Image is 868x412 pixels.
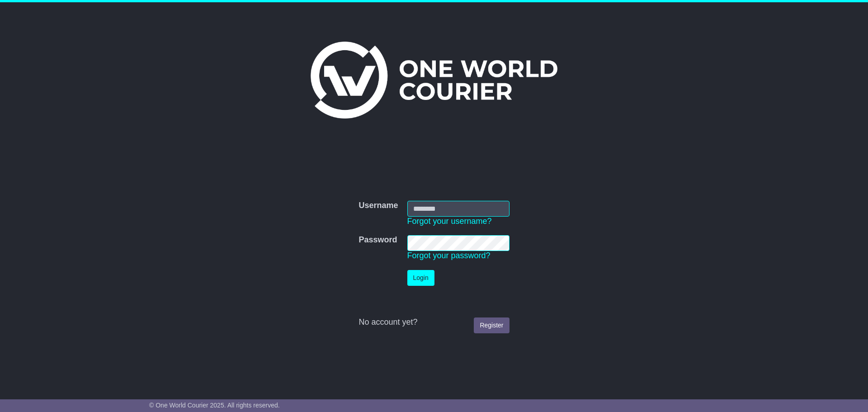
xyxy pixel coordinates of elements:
label: Username [359,201,398,211]
a: Forgot your username? [407,217,492,226]
img: One World [311,42,557,118]
a: Register [474,317,509,333]
span: © One World Courier 2025. All rights reserved. [149,402,280,409]
label: Password [359,235,397,245]
div: No account yet? [359,317,509,327]
button: Login [407,270,434,286]
a: Forgot your password? [407,251,491,260]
